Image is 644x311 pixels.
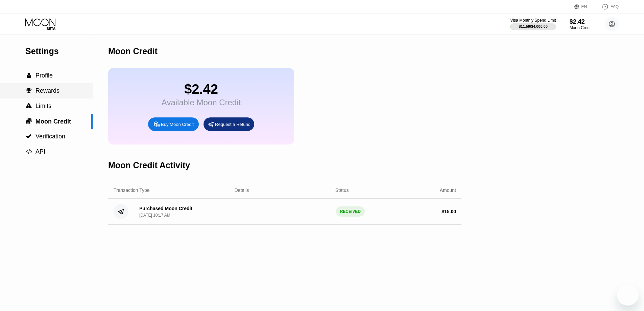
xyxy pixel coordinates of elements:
div:  [25,118,32,125]
div: $2.42 [162,82,241,97]
div: Buy Moon Credit [161,121,194,127]
span:  [26,149,32,155]
span:  [26,118,32,125]
span:  [26,133,32,139]
div: $2.42Moon Credit [570,18,592,30]
div: Moon Credit [108,46,158,56]
div: Moon Credit [570,25,592,30]
div:  [25,103,32,109]
div: EN [574,3,595,10]
span: Profile [35,72,53,79]
span:  [26,103,32,109]
span: Moon Credit [35,118,71,125]
div: Buy Moon Credit [148,117,199,131]
iframe: Number of unread messages [626,283,640,289]
span: Rewards [35,87,59,94]
div: [DATE] 10:17 AM [139,213,170,218]
div: $11.59 / $4,000.00 [519,24,548,28]
div: Amount [440,187,456,193]
div: Request a Refund [215,121,251,127]
div: Details [235,187,249,193]
div:  [25,88,32,94]
div: FAQ [595,3,619,10]
iframe: Button to launch messaging window, 2 unread messages [617,284,639,306]
span:  [27,72,31,79]
span: API [35,148,45,155]
span: Limits [35,103,51,109]
div: $ 15.00 [442,209,456,214]
div:  [25,133,32,139]
span:  [26,88,32,94]
div: Status [335,187,349,193]
div: Purchased Moon Credit [139,206,192,211]
div: Settings [25,46,93,56]
div: Available Moon Credit [162,98,241,107]
div: RECEIVED [336,206,365,217]
div:  [25,72,32,79]
div: Transaction Type [114,187,150,193]
span: Verification [35,133,65,140]
div: Visa Monthly Spend Limit [510,18,556,23]
div: Moon Credit Activity [108,160,190,170]
div: EN [581,4,587,9]
div: $2.42 [570,18,592,25]
div: Visa Monthly Spend Limit$11.59/$4,000.00 [510,18,556,30]
div: FAQ [611,4,619,9]
div: Request a Refund [204,117,254,131]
